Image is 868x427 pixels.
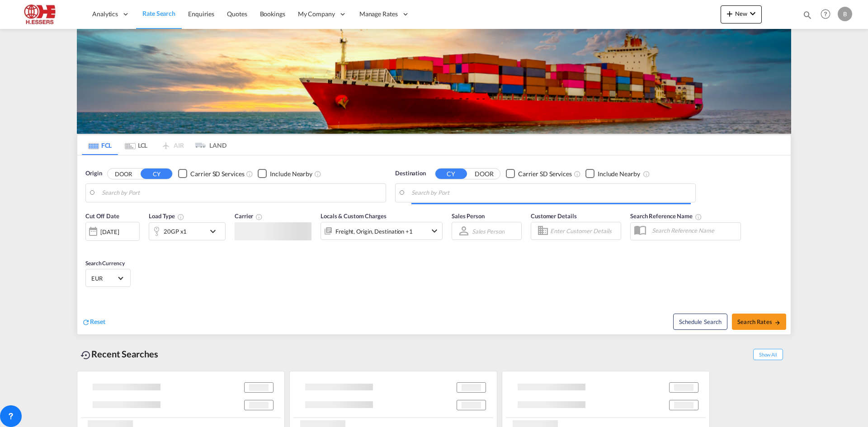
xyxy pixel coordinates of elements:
input: Search Reference Name [647,224,741,237]
div: Freight Origin Destination Factory Stuffingicon-chevron-down [321,222,443,240]
md-datepicker: Select [85,240,92,252]
md-icon: Unchecked: Search for CY (Container Yard) services for all selected carriers.Checked : Search for... [246,170,253,178]
span: Analytics [92,9,118,19]
input: Search by Port [411,186,691,200]
button: DOOR [108,169,139,179]
img: 690005f0ba9d11ee90968bb23dcea500.JPG [14,4,75,24]
md-icon: Unchecked: Ignores neighbouring ports when fetching rates.Checked : Includes neighbouring ports w... [314,170,321,178]
md-icon: Unchecked: Ignores neighbouring ports when fetching rates.Checked : Includes neighbouring ports w... [643,170,650,178]
md-pagination-wrapper: Use the left and right arrow keys to navigate between tabs [82,135,226,155]
div: Freight Origin Destination Factory Stuffing [335,225,413,238]
div: Include Nearby [270,169,312,178]
div: B [838,7,852,21]
md-tab-item: LCL [118,135,154,155]
md-tab-item: LAND [190,135,226,155]
span: Bookings [260,10,285,18]
md-checkbox: Checkbox No Ink [506,169,572,178]
md-icon: icon-information-outline [177,213,184,221]
span: My Company [298,9,335,19]
span: Search Currency [85,260,125,267]
md-icon: Your search will be saved by the below given name [695,213,702,221]
md-icon: icon-chevron-down [208,226,223,237]
input: Search by Port [102,186,381,200]
div: Origin DOOR CY Checkbox No InkUnchecked: Search for CY (Container Yard) services for all selected... [77,155,791,334]
button: CY [141,169,172,179]
span: Destination [395,169,426,178]
span: Load Type [149,212,184,220]
button: DOOR [468,169,500,179]
md-icon: icon-refresh [82,318,90,326]
md-tab-item: FCL [82,135,118,155]
button: Note: By default Schedule search will only considerorigin ports, destination ports and cut off da... [673,314,727,330]
span: Enquiries [188,10,214,18]
input: Enter Customer Details [550,224,618,238]
span: Sales Person [452,212,485,220]
span: Search Rates [737,318,781,325]
div: 20GP x1 [164,225,187,238]
span: EUR [91,274,117,282]
md-select: Sales Person [471,225,505,238]
md-icon: icon-arrow-right [774,319,781,326]
md-icon: icon-plus 400-fg [724,8,735,19]
img: LCL+%26+FCL+BACKGROUND.png [77,29,791,134]
span: Manage Rates [359,9,398,19]
div: icon-refreshReset [82,317,105,327]
div: Include Nearby [598,169,640,178]
div: Help [818,6,838,23]
div: 20GP x1icon-chevron-down [149,222,226,240]
span: Search Reference Name [630,212,702,220]
span: New [724,10,758,17]
button: Search Ratesicon-arrow-right [732,314,786,330]
div: [DATE] [100,228,119,236]
span: Rate Search [142,9,175,17]
md-checkbox: Checkbox No Ink [258,169,312,178]
span: Locals & Custom Charges [321,212,387,220]
md-icon: icon-chevron-down [747,8,758,19]
span: Customer Details [531,212,576,220]
span: Show All [753,349,783,360]
div: Carrier SD Services [190,169,244,178]
span: Cut Off Date [85,212,119,220]
div: icon-magnify [802,10,812,23]
md-icon: icon-magnify [802,10,812,20]
button: CY [435,169,467,179]
md-icon: Unchecked: Search for CY (Container Yard) services for all selected carriers.Checked : Search for... [574,170,581,178]
div: Recent Searches [77,344,162,364]
span: Reset [90,318,105,325]
md-checkbox: Checkbox No Ink [178,169,244,178]
div: [DATE] [85,222,140,241]
md-select: Select Currency: € EUREuro [90,272,126,285]
md-icon: icon-backup-restore [80,350,91,361]
span: Carrier [235,212,263,220]
span: Origin [85,169,102,178]
md-icon: icon-chevron-down [429,225,440,236]
md-icon: The selected Trucker/Carrierwill be displayed in the rate results If the rates are from another f... [255,213,263,221]
div: Carrier SD Services [518,169,572,178]
md-checkbox: Checkbox No Ink [585,169,640,178]
span: Help [818,6,833,22]
span: Quotes [227,10,247,18]
button: icon-plus 400-fgNewicon-chevron-down [721,5,762,23]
